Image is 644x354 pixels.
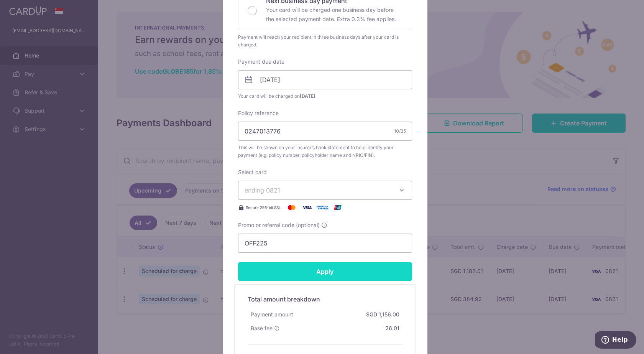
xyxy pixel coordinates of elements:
img: Visa [299,203,315,212]
div: 26.01 [382,321,402,335]
label: Payment due date [238,58,284,66]
span: [DATE] [300,93,315,99]
span: ending 0821 [245,186,280,194]
span: Promo or referral code (optional) [238,221,320,229]
span: Secure 256-bit SSL [246,204,281,211]
p: Your card will be charged one business day before the selected payment date. Extra 0.3% fee applies. [266,5,402,24]
div: Payment amount [248,308,296,321]
label: Select card [238,168,267,176]
img: Mastercard [284,203,299,212]
iframe: Opens a widget where you can find more information [595,331,636,350]
input: Apply [238,262,412,281]
span: Your card will be charged on [238,92,412,100]
div: Payment will reach your recipient in three business days after your card is charged. [238,33,412,49]
span: Base fee [251,324,273,332]
div: SGD 1,156.00 [363,308,402,321]
label: Policy reference [238,109,279,117]
div: 10/35 [394,127,406,135]
img: American Express [315,203,330,212]
span: This will be shown on your insurer’s bank statement to help identify your payment (e.g. policy nu... [238,144,412,159]
img: UnionPay [330,203,345,212]
input: DD / MM / YYYY [238,70,412,89]
button: ending 0821 [238,181,412,200]
h5: Total amount breakdown [248,295,402,304]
